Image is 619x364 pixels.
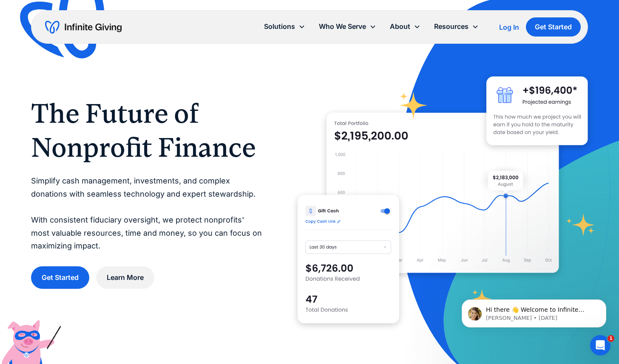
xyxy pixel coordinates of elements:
[499,22,519,32] a: Log In
[264,21,295,32] div: Solutions
[590,335,610,356] iframe: Intercom live chat
[257,17,312,36] div: Solutions
[383,17,427,36] div: About
[31,96,264,164] h1: The Future of Nonprofit Finance
[608,335,614,342] span: 1
[298,195,399,323] img: donation software for nonprofits
[31,266,89,289] a: Get Started
[434,21,469,32] div: Resources
[499,24,519,31] div: Log In
[45,20,122,34] a: home
[31,175,264,253] p: Simplify cash management, investments, and complex donations with seamless technology and expert ...
[526,17,581,37] a: Get Started
[327,113,559,273] img: nonprofit donation platform
[96,266,154,289] a: Learn More
[319,21,366,32] div: Who We Serve
[449,282,619,341] iframe: Intercom notifications message
[390,21,410,32] div: About
[312,17,383,36] div: Who We Serve
[427,17,486,36] div: Resources
[566,214,595,237] img: fundraising star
